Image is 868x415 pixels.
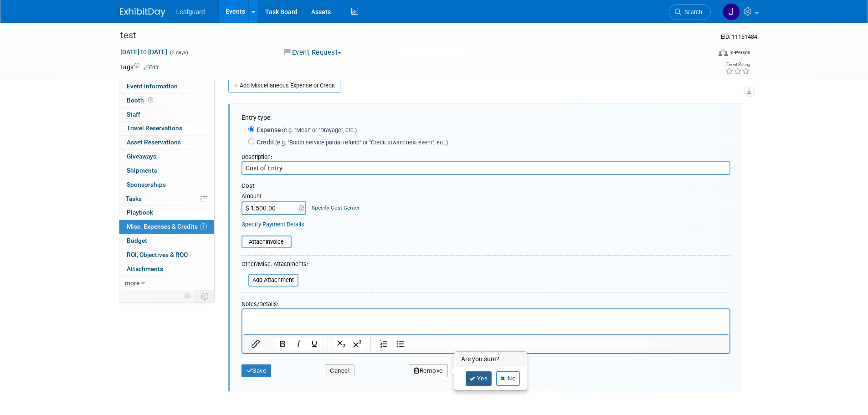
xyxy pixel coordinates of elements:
[248,338,263,350] button: Insert/edit link
[334,338,349,350] button: Subscript
[496,371,520,386] a: No
[254,138,448,147] label: Credit
[119,234,214,248] a: Budget
[281,48,345,57] button: Event Request
[127,167,157,174] span: Shipments
[119,192,214,206] a: Tasks
[169,50,188,56] span: (2 days)
[127,153,156,160] span: Giveaways
[180,290,196,302] td: Personalize Event Tab Strip
[127,97,155,104] span: Booth
[466,371,492,386] a: Yes
[325,364,354,377] button: Cancel
[126,195,142,202] span: Tasks
[127,138,181,146] span: Asset Reservations
[119,108,214,122] a: Staff
[119,94,214,108] a: Booth
[127,265,163,272] span: Attachments
[409,364,448,377] button: Remove
[376,338,392,350] button: Numbered list
[254,125,357,134] label: Expense
[127,111,140,118] span: Staff
[242,309,729,334] iframe: Rich Text Area
[119,136,214,149] a: Asset Reservations
[120,8,165,17] img: ExhibitDay
[274,139,448,146] span: (e.g. "Booth service partial refund" or "Credit toward next event", etc.)
[392,338,408,350] button: Bullet list
[281,127,357,133] span: (e.g. "Meal" or "Drayage", etc.)
[127,251,188,258] span: ROI, Objectives & ROO
[117,27,697,44] div: test
[127,237,147,244] span: Budget
[119,220,214,234] a: Misc. Expenses & Credits1
[241,296,730,308] div: Notes/Details:
[139,48,148,56] span: to
[127,124,182,132] span: Travel Reservations
[657,47,751,61] div: Event Format
[176,8,205,15] span: Leafguard
[729,49,750,56] div: In-Person
[200,223,207,230] span: 1
[119,248,214,262] a: ROI, Objectives & ROO
[127,82,178,90] span: Event Information
[120,62,159,72] td: Tags
[119,206,214,220] a: Playbook
[241,192,308,201] div: Amount
[120,48,168,56] span: [DATE] [DATE]
[144,64,159,71] a: Edit
[146,97,155,103] span: Booth not reserved yet
[725,62,750,67] div: Event Rating
[349,338,365,350] button: Superscript
[681,9,702,15] span: Search
[241,149,730,161] div: Description:
[241,364,272,377] button: Save
[125,279,139,287] span: more
[127,223,207,230] span: Misc. Expenses & Credits
[127,209,153,216] span: Playbook
[119,262,214,276] a: Attachments
[669,4,711,20] a: Search
[127,181,166,188] span: Sponsorships
[119,80,214,93] a: Event Information
[721,33,757,40] span: Event ID: 11151484
[228,78,340,93] a: Add Miscellaneous Expense or Credit
[195,290,214,302] td: Toggle Event Tabs
[312,205,360,211] a: Specify Cost Center
[241,113,730,122] div: Entry type:
[291,338,306,350] button: Italic
[307,338,322,350] button: Underline
[723,3,740,20] img: Jonathan Zargo
[119,164,214,178] a: Shipments
[119,178,214,192] a: Sponsorships
[119,150,214,164] a: Giveaways
[119,122,214,135] a: Travel Reservations
[275,338,290,350] button: Bold
[241,260,308,271] div: Other/Misc. Attachments:
[241,182,730,190] div: Cost:
[241,221,304,228] a: Specify Payment Details
[455,352,527,367] h3: Are you sure?
[119,277,214,290] a: more
[719,49,728,56] img: Format-Inperson.png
